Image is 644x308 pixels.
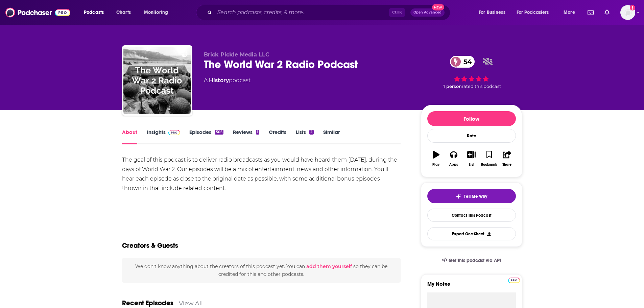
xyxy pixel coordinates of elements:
[432,4,444,10] span: New
[585,7,596,18] a: Show notifications dropdown
[179,300,203,307] a: View All
[630,5,635,10] svg: Add a profile image
[84,8,104,17] span: Podcasts
[427,129,516,143] div: Rate
[449,163,458,167] div: Apps
[233,129,259,144] a: Reviews1
[215,130,223,135] div: 505
[450,56,475,68] a: 54
[135,263,387,277] span: We don't know anything about the creators of this podcast yet . You can so they can be credited f...
[564,8,575,17] span: More
[306,264,352,269] button: add them yourself
[498,146,516,171] button: Share
[427,227,516,240] button: Export One-Sheet
[462,84,501,89] span: rated this podcast
[389,8,405,17] span: Ctrl K
[204,51,269,58] span: Brick Pickle Media LLC
[479,8,505,17] span: For Business
[147,129,180,144] a: InsightsPodchaser Pro
[427,146,445,171] button: Play
[427,111,516,126] button: Follow
[427,189,516,203] button: tell me why sparkleTell Me Why
[443,84,462,89] span: 1 person
[620,5,635,20] button: Show profile menu
[421,51,522,93] div: 54 1 personrated this podcast
[215,7,389,18] input: Search podcasts, credits, & more...
[168,130,180,135] img: Podchaser Pro
[123,47,191,114] img: The World War 2 Radio Podcast
[464,194,487,199] span: Tell Me Why
[410,8,445,17] button: Open AdvancedNew
[323,129,340,144] a: Similar
[559,7,583,18] button: open menu
[456,194,461,199] img: tell me why sparkle
[79,7,113,18] button: open menu
[449,258,501,263] span: Get this podcast via API
[474,7,514,18] button: open menu
[462,146,480,171] button: List
[209,77,229,84] a: History
[517,8,549,17] span: For Podcasters
[427,281,516,292] label: My Notes
[508,278,520,283] img: Podchaser Pro
[457,56,475,68] span: 54
[508,277,520,283] a: Pro website
[296,129,313,144] a: Lists2
[309,130,313,135] div: 2
[469,163,474,167] div: List
[204,76,251,85] div: A podcast
[620,5,635,20] img: User Profile
[445,146,462,171] button: Apps
[436,252,507,269] a: Get this podcast via API
[480,146,498,171] button: Bookmark
[256,130,259,135] div: 1
[202,5,457,20] div: Search podcasts, credits, & more...
[432,163,439,167] div: Play
[122,241,178,250] h2: Creators & Guests
[620,5,635,20] span: Logged in as tfnewsroom
[112,7,135,18] a: Charts
[116,8,131,17] span: Charts
[144,8,168,17] span: Monitoring
[122,299,173,307] a: Recent Episodes
[122,155,401,193] div: The goal of this podcast is to deliver radio broadcasts as you would have heard them [DATE], duri...
[269,129,286,144] a: Credits
[602,7,612,18] a: Show notifications dropdown
[189,129,223,144] a: Episodes505
[122,129,137,144] a: About
[413,11,442,14] span: Open Advanced
[139,7,177,18] button: open menu
[427,209,516,222] a: Contact This Podcast
[481,163,497,167] div: Bookmark
[5,6,70,19] img: Podchaser - Follow, Share and Rate Podcasts
[512,7,559,18] button: open menu
[502,163,511,167] div: Share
